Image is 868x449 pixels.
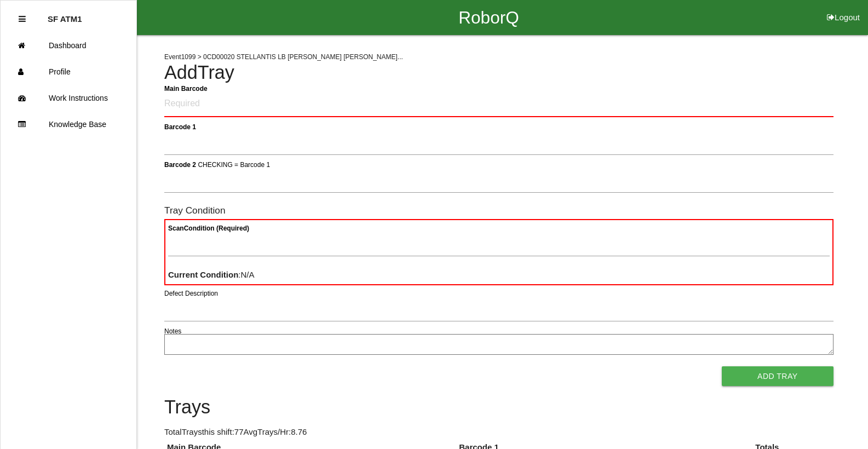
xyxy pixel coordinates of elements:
[164,84,208,92] b: Main Barcode
[164,326,181,336] label: Notes
[198,160,270,168] span: CHECKING = Barcode 1
[1,85,136,111] a: Work Instructions
[48,6,82,24] p: SF ATM1
[164,160,196,168] b: Barcode 2
[164,205,833,216] h6: Tray Condition
[19,6,26,32] div: Close
[168,270,255,279] span: : N/A
[1,32,136,59] a: Dashboard
[168,270,238,279] b: Current Condition
[168,225,249,232] b: Scan Condition (Required)
[164,123,196,130] b: Barcode 1
[164,426,833,439] p: Total Trays this shift: 77 Avg Trays /Hr: 8.76
[1,59,136,85] a: Profile
[164,397,833,418] h4: Trays
[164,91,833,117] input: Required
[722,366,833,386] button: Add Tray
[1,111,136,137] a: Knowledge Base
[164,289,218,298] label: Defect Description
[164,53,403,61] span: Event 1099 > 0CD00020 STELLANTIS LB [PERSON_NAME] [PERSON_NAME]...
[164,62,833,83] h4: Add Tray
